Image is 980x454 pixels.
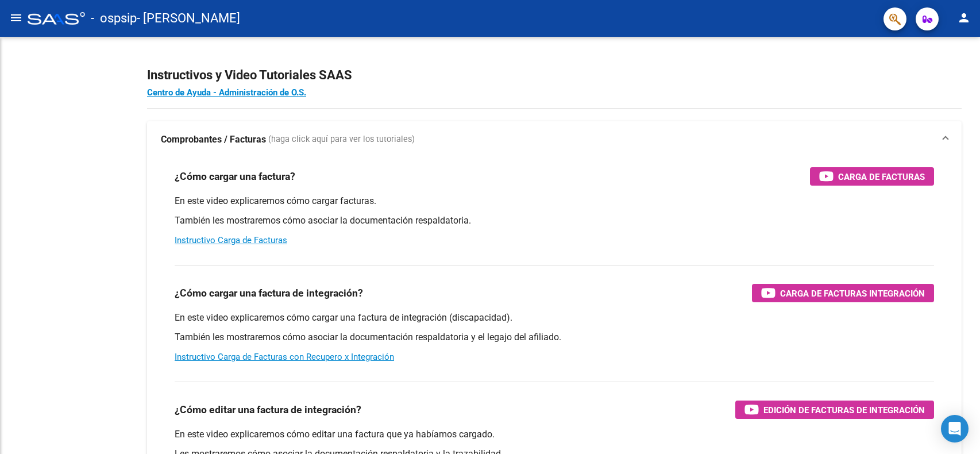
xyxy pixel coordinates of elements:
span: (haga click aquí para ver los tutoriales) [268,133,415,146]
button: Carga de Facturas Integración [752,284,934,302]
h2: Instructivos y Video Tutoriales SAAS [147,64,962,86]
span: - [PERSON_NAME] [137,6,240,31]
span: - ospsip [91,6,137,31]
mat-expansion-panel-header: Comprobantes / Facturas (haga click aquí para ver los tutoriales) [147,121,962,158]
button: Edición de Facturas de integración [735,401,934,419]
a: Centro de Ayuda - Administración de O.S. [147,87,306,98]
h3: ¿Cómo cargar una factura de integración? [175,285,363,301]
h3: ¿Cómo editar una factura de integración? [175,402,361,418]
button: Carga de Facturas [810,167,934,186]
p: En este video explicaremos cómo editar una factura que ya habíamos cargado. [175,428,934,441]
p: También les mostraremos cómo asociar la documentación respaldatoria y el legajo del afiliado. [175,331,934,344]
a: Instructivo Carga de Facturas [175,235,287,245]
span: Carga de Facturas Integración [780,286,925,301]
span: Edición de Facturas de integración [763,403,925,417]
span: Carga de Facturas [838,170,925,184]
p: En este video explicaremos cómo cargar facturas. [175,195,934,207]
mat-icon: menu [9,11,23,25]
p: También les mostraremos cómo asociar la documentación respaldatoria. [175,214,934,227]
a: Instructivo Carga de Facturas con Recupero x Integración [175,352,394,362]
p: En este video explicaremos cómo cargar una factura de integración (discapacidad). [175,311,934,324]
h3: ¿Cómo cargar una factura? [175,168,295,184]
strong: Comprobantes / Facturas [161,133,266,146]
mat-icon: person [957,11,971,25]
div: Open Intercom Messenger [941,415,969,443]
